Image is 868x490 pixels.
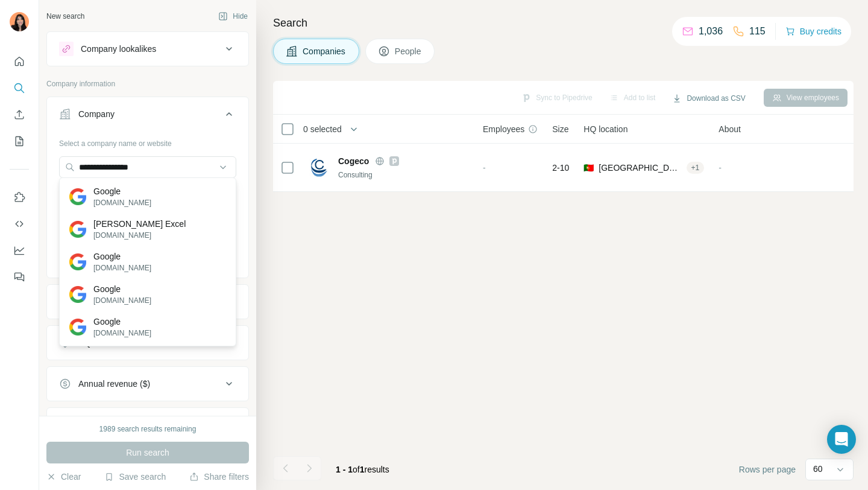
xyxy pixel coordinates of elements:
p: [DOMAIN_NAME] [93,262,151,273]
p: [DOMAIN_NAME] [93,328,151,339]
span: People [395,45,423,57]
span: results [336,465,389,474]
p: Google [93,250,151,262]
span: Rows per page [739,463,796,476]
span: 2-10 [552,162,569,174]
button: Company lookalikes [47,34,248,63]
button: Buy credits [785,23,841,40]
div: Select a company name or website [59,133,236,149]
span: About [719,123,741,135]
img: Google [69,319,86,336]
button: Clear [46,471,81,483]
span: 0 selected [303,123,342,135]
button: Employees (size) [47,410,248,439]
button: Hide [210,7,256,25]
span: Size [552,123,568,135]
button: HQ location [47,328,248,357]
button: Company [47,100,248,133]
button: Enrich CSV [10,104,29,126]
span: 1 [360,465,365,474]
button: Dashboard [10,240,29,261]
button: Annual revenue ($) [47,369,248,398]
button: Save search [104,471,166,483]
button: Download as CSV [664,89,753,107]
span: Cogeco [338,155,369,167]
button: Industry [47,287,248,316]
p: 1,036 [699,24,723,39]
span: Companies [303,45,347,57]
p: 115 [749,24,766,39]
span: 🇵🇹 [583,162,594,174]
button: Quick start [10,51,29,72]
p: [DOMAIN_NAME] [93,230,186,241]
div: Consulting [338,170,468,180]
p: Google [93,185,151,197]
div: Open Intercom Messenger [827,425,856,454]
button: My lists [10,130,29,152]
p: [DOMAIN_NAME] [93,295,151,306]
img: Gano Excel [69,221,86,238]
button: Use Surfe API [10,213,29,235]
span: [GEOGRAPHIC_DATA], [GEOGRAPHIC_DATA] [599,162,681,174]
p: Google [93,283,151,295]
div: 1989 search results remaining [99,424,197,434]
div: + 1 [687,162,705,173]
div: Annual revenue ($) [78,378,150,390]
div: Company [78,108,115,120]
img: Avatar [10,12,29,31]
button: Share filters [189,471,249,483]
span: 1 - 1 [336,465,353,474]
button: Feedback [10,266,29,288]
button: Use Surfe on LinkedIn [10,186,29,208]
p: 60 [813,463,823,475]
span: HQ location [583,123,627,135]
span: - [483,163,486,173]
div: New search [46,11,84,22]
img: Google [69,286,86,304]
img: Logo of Cogeco [309,158,329,177]
div: Company lookalikes [81,43,156,55]
span: - [719,163,722,173]
button: Search [10,77,29,99]
img: Google [69,253,86,271]
p: [PERSON_NAME] Excel [93,218,186,230]
h4: Search [273,14,854,31]
p: Google [93,316,151,328]
p: Company information [46,78,249,89]
span: Employees [483,123,524,135]
span: of [353,465,360,474]
p: [DOMAIN_NAME] [93,197,151,208]
img: Google [69,188,86,206]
